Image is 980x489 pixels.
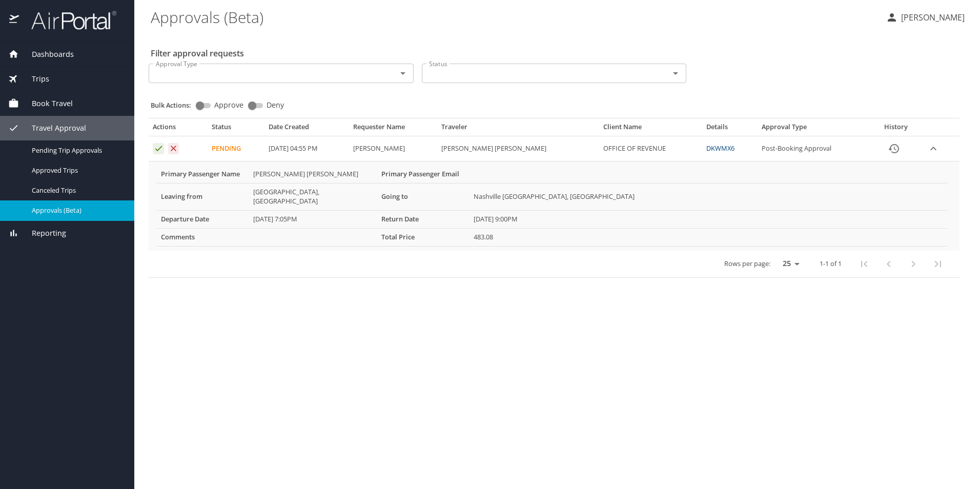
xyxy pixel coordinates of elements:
button: expand row [926,141,941,156]
a: DKWMX6 [706,144,734,153]
select: rows per page [774,256,803,271]
p: 1-1 of 1 [820,260,842,267]
td: [PERSON_NAME] [349,136,437,161]
img: icon-airportal.png [9,10,20,30]
th: Leaving from [157,183,249,210]
span: Trips [19,73,49,85]
th: Going to [377,183,469,210]
td: [DATE] 7:05PM [249,210,377,228]
button: [PERSON_NAME] [882,8,969,27]
td: OFFICE OF REVENUE [599,136,702,161]
th: History [870,123,921,136]
span: Approve [214,101,243,109]
th: Return Date [377,210,469,228]
span: Canceled Trips [32,186,122,195]
th: Actions [149,123,208,136]
th: Primary Passenger Name [157,166,249,183]
h1: Approvals (Beta) [151,1,877,33]
td: 483.08 [469,228,947,246]
th: Details [702,123,758,136]
button: Open [668,66,683,80]
button: Open [396,66,410,80]
td: [DATE] 9:00PM [469,210,947,228]
span: Dashboards [19,49,74,60]
th: Date Created [264,123,349,136]
span: Book Travel [19,98,73,109]
table: Approval table [149,123,959,277]
th: Traveler [437,123,599,136]
span: Pending Trip Approvals [32,146,122,155]
p: Rows per page: [724,260,770,267]
h2: Filter approval requests [151,45,244,62]
th: Primary Passenger Email [377,166,469,183]
p: Bulk Actions: [151,100,199,110]
td: [PERSON_NAME] [PERSON_NAME] [249,166,377,183]
span: Approvals (Beta) [32,206,122,215]
td: Nashville [GEOGRAPHIC_DATA], [GEOGRAPHIC_DATA] [469,183,947,210]
span: Deny [267,101,284,109]
td: [DATE] 04:55 PM [264,136,349,161]
td: Pending [208,136,264,161]
span: Approved Trips [32,166,122,175]
td: [PERSON_NAME] [PERSON_NAME] [437,136,599,161]
td: Post-Booking Approval [758,136,870,161]
span: Travel Approval [19,123,86,134]
th: Requester Name [349,123,437,136]
td: [GEOGRAPHIC_DATA], [GEOGRAPHIC_DATA] [249,183,377,210]
table: More info for approvals [157,166,947,247]
img: airportal-logo.png [20,10,116,30]
th: Approval Type [758,123,870,136]
th: Client Name [599,123,702,136]
p: [PERSON_NAME] [898,11,965,24]
th: Comments [157,228,249,246]
span: Reporting [19,228,66,239]
button: History [882,136,906,161]
th: Departure Date [157,210,249,228]
th: Status [208,123,264,136]
th: Total Price [377,228,469,246]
